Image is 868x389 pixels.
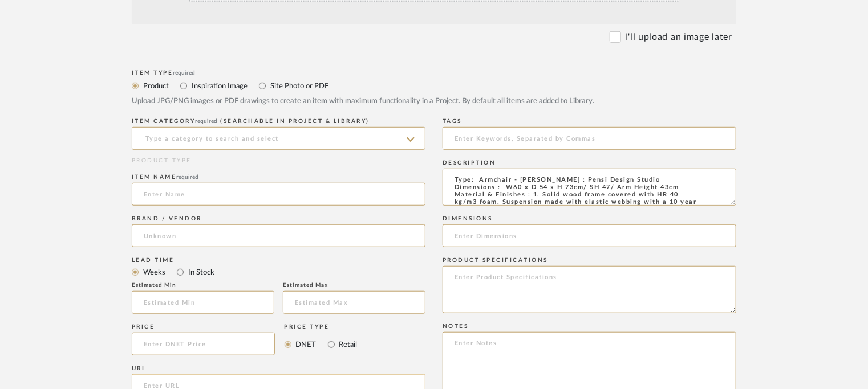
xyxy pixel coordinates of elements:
[443,159,736,166] div: Description
[132,183,425,206] input: Enter Name
[285,333,358,355] mat-radio-group: Select price type
[187,266,214,279] label: In Stock
[132,118,425,125] div: ITEM CATEGORY
[338,338,358,351] label: Retail
[132,174,425,181] div: Item name
[132,324,275,330] div: Price
[132,265,425,279] mat-radio-group: Select item type
[173,70,196,76] span: required
[132,96,736,107] div: Upload JPG/PNG images or PDF drawings to create an item with maximum functionality in a Project. ...
[132,291,274,314] input: Estimated Min
[295,338,317,351] label: DNET
[443,257,736,264] div: Product Specifications
[443,323,736,330] div: Notes
[283,291,425,314] input: Estimated Max
[132,69,736,76] div: Item Type
[132,79,736,93] mat-radio-group: Select item type
[443,224,736,247] input: Enter Dimensions
[132,282,274,289] div: Estimated Min
[177,174,199,180] span: required
[190,80,248,92] label: Inspiration Image
[443,215,736,222] div: Dimensions
[443,118,736,125] div: Tags
[132,215,425,222] div: Brand / Vendor
[443,127,736,150] input: Enter Keywords, Separated by Commas
[142,80,169,92] label: Product
[132,127,425,150] input: Type a category to search and select
[132,257,425,264] div: Lead Time
[283,282,425,289] div: Estimated Max
[269,80,328,92] label: Site Photo or PDF
[132,333,275,355] input: Enter DNET Price
[626,30,732,44] label: I'll upload an image later
[285,324,358,330] div: Price Type
[132,224,425,247] input: Unknown
[132,365,425,372] div: URL
[221,118,370,124] span: (Searchable in Project & Library)
[132,157,425,165] div: PRODUCT TYPE
[142,266,165,279] label: Weeks
[196,118,218,124] span: required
